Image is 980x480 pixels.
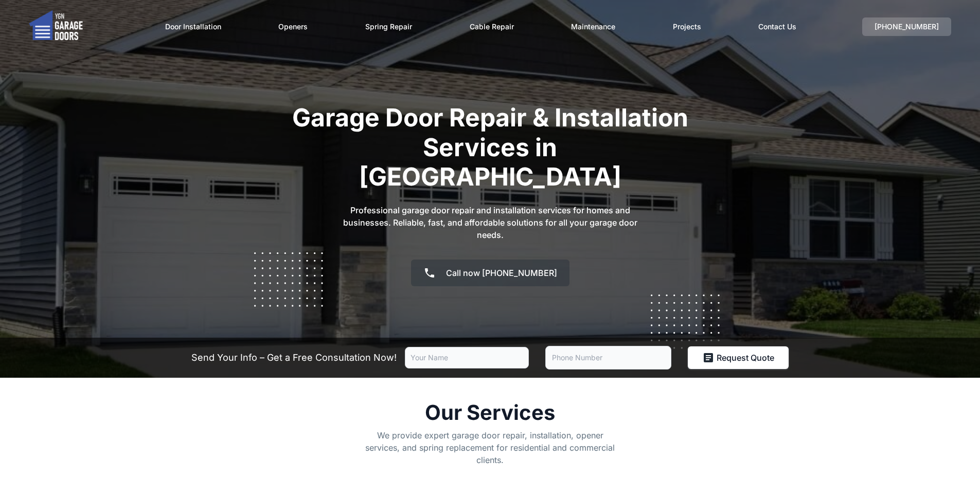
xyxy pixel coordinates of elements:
img: logo [29,10,83,43]
a: Call now [PHONE_NUMBER] [411,260,569,286]
p: Professional garage door repair and installation services for homes and businesses. Reliable, fas... [336,204,645,241]
p: We provide expert garage door repair, installation, opener services, and spring replacement for r... [365,429,615,466]
a: Contact Us [758,9,796,44]
a: Spring Repair [365,9,412,44]
input: Phone Number [545,346,671,370]
h2: Our Services [365,402,615,423]
a: Openers [278,9,308,44]
input: Your Name [405,347,529,368]
p: Send Your Info – Get a Free Consultation Now! [191,350,397,365]
button: Request Quote [688,346,789,369]
a: [PHONE_NUMBER] [862,17,951,36]
span: [PHONE_NUMBER] [875,22,939,31]
a: Cable Repair [470,9,514,44]
a: Maintenance [571,9,615,44]
a: Door Installation [165,9,221,44]
a: Projects [673,9,701,44]
h1: Garage Door Repair & Installation Services in [GEOGRAPHIC_DATA] [290,103,691,192]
